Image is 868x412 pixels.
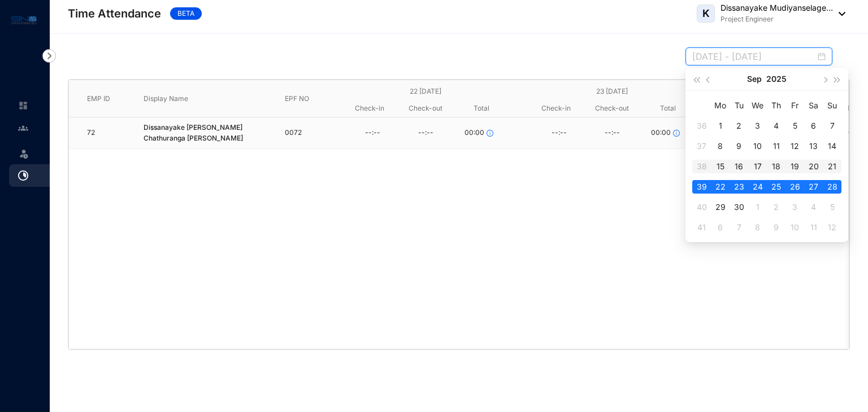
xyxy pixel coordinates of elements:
span: Dissanayake [PERSON_NAME] Chathuranga [PERSON_NAME] [144,122,260,144]
input: Select week [692,50,815,63]
div: 9 [770,221,783,234]
td: 2025-09-10 [748,136,767,156]
td: 2025-10-12 [823,217,841,238]
td: 2025-09-27 [804,177,823,197]
td: 2025-10-06 [711,217,730,238]
div: 10 [751,139,765,153]
td: 2025-10-10 [785,217,804,238]
div: 7 [732,221,746,234]
th: Mo [711,95,730,116]
div: 3 [788,200,802,214]
th: Su [823,95,841,116]
div: --:-- [399,125,452,142]
div: Total [640,100,696,117]
td: 2025-09-22 [711,177,730,197]
div: 18 [770,160,783,173]
th: We [748,95,767,116]
div: 12 [788,139,802,153]
div: 8 [714,139,727,153]
div: Check-out [584,100,640,117]
td: 2025-10-05 [823,197,841,217]
div: 20 [807,160,821,173]
button: 2025 [766,68,787,90]
td: 2025-09-19 [785,156,804,177]
div: 7 [826,119,839,133]
div: 14 [826,139,839,153]
p: Time Attendance [68,6,161,21]
li: Contacts [9,117,36,139]
td: 2025-10-07 [730,217,748,238]
div: 27 [807,180,821,194]
td: 2025-09-25 [767,177,785,197]
td: 2025-09-08 [711,136,730,156]
div: Check-in [341,100,397,117]
div: 30 [732,200,746,214]
div: 25 [770,180,783,194]
div: 2 [770,200,783,214]
div: 5 [788,119,802,133]
td: 2025-09-14 [823,136,841,156]
td: 2025-10-01 [748,197,767,217]
img: logo [11,14,37,27]
li: Time Attendance [9,164,57,187]
td: 2025-09-15 [711,156,730,177]
td: 2025-09-17 [748,156,767,177]
div: 26 [788,180,802,194]
div: Total [454,100,510,117]
p: Dissanayake Mudiyanselage... [721,2,833,14]
td: 2025-09-26 [785,177,804,197]
div: 11 [770,139,783,153]
th: EPF NO [267,80,323,117]
div: 39 [695,180,709,194]
th: Th [767,95,785,116]
div: 4 [807,200,821,214]
td: 2025-09-02 [730,116,748,136]
span: BETA [170,7,202,20]
td: 72 [69,117,125,149]
td: 2025-09-05 [785,116,804,136]
p: Project Engineer [721,14,833,25]
td: 2025-09-03 [748,116,767,136]
td: 2025-09-06 [804,116,823,136]
td: 2025-09-07 [823,116,841,136]
div: 23 [732,180,746,194]
div: 37 [695,139,709,153]
div: 16 [732,160,746,173]
div: 10 [788,221,802,234]
td: 2025-10-08 [748,217,767,238]
div: 24 [751,180,765,194]
img: leave-unselected.2934df6273408c3f84d9.svg [18,148,29,159]
td: 2025-10-11 [804,217,823,238]
th: empty cell [692,95,711,116]
div: 23 [DATE] [528,83,696,100]
td: 0072 [267,117,323,149]
th: Fr [785,95,804,116]
img: time-attendance.bce192ef64cb162a73de.svg [18,170,28,181]
td: 2025-09-16 [730,156,748,177]
span: 00:00 [651,128,671,138]
div: 4 [770,119,783,133]
div: 8 [751,221,765,234]
img: people-unselected.118708e94b43a90eceab.svg [18,123,28,133]
div: 12 [826,221,839,234]
div: 1 [714,119,727,133]
td: 2025-09-01 [711,116,730,136]
span: 00:00 [465,128,484,138]
img: home-unselected.a29eae3204392db15eaf.svg [18,100,28,111]
td: 2025-10-02 [767,197,785,217]
span: info-circle [487,130,493,137]
div: 38 [695,160,709,173]
img: nav-icon-right.af6afadce00d159da59955279c43614e.svg [42,49,56,63]
th: Tu [730,95,748,116]
td: 2025-09-04 [767,116,785,136]
div: --:-- [532,125,585,142]
div: 13 [807,139,821,153]
td: 2025-09-20 [804,156,823,177]
td: 2025-10-04 [804,197,823,217]
span: K [702,8,710,19]
div: 41 [695,221,709,234]
div: 40 [695,200,709,214]
td: 2025-10-03 [785,197,804,217]
div: 22 [DATE] [341,83,510,100]
div: 28 [826,180,839,194]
